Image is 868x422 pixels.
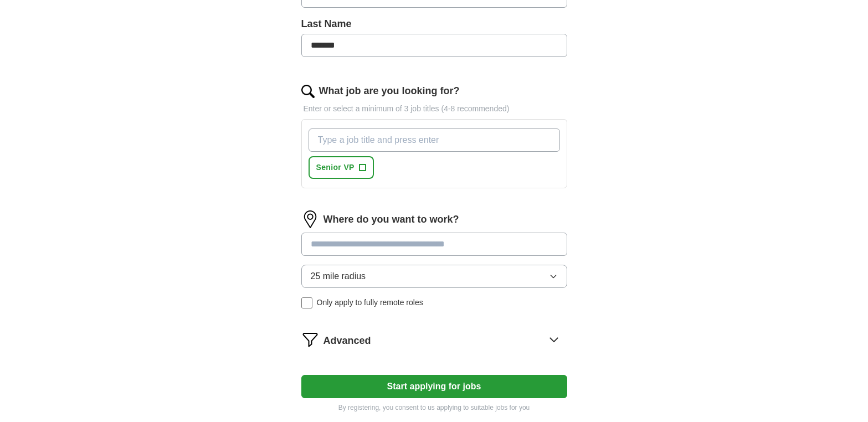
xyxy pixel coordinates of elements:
[301,210,319,228] img: location.png
[309,128,560,152] input: Type a job title and press enter
[301,297,312,308] input: Only apply to fully remote roles
[311,270,366,283] span: 25 mile radius
[301,375,567,398] button: Start applying for jobs
[301,85,315,98] img: search.png
[316,162,355,173] span: Senior VP
[301,17,567,32] label: Last Name
[301,403,567,413] p: By registering, you consent to us applying to suitable jobs for you
[319,84,460,99] label: What job are you looking for?
[309,156,374,179] button: Senior VP
[301,103,567,115] p: Enter or select a minimum of 3 job titles (4-8 recommended)
[301,331,319,348] img: filter
[323,212,459,227] label: Where do you want to work?
[301,265,567,288] button: 25 mile radius
[323,333,371,348] span: Advanced
[317,297,423,308] span: Only apply to fully remote roles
